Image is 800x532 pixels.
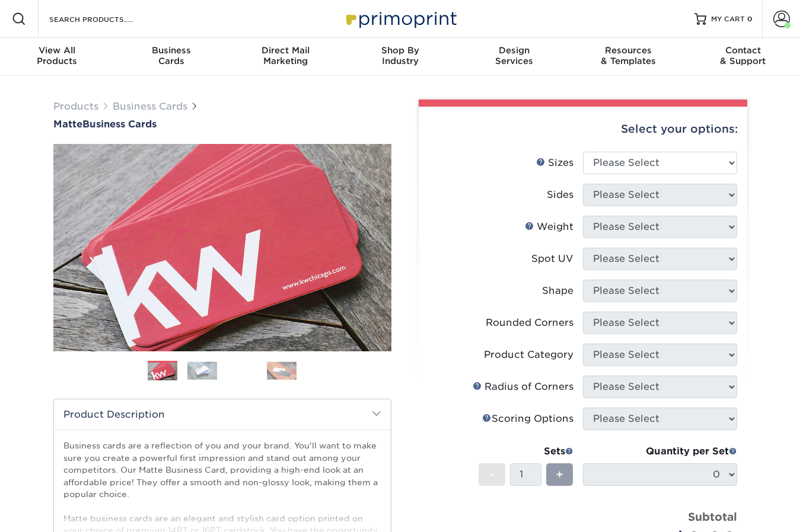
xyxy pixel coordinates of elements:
[113,101,187,112] a: Business Cards
[227,356,257,386] img: Business Cards 03
[489,466,495,483] span: -
[572,45,686,56] span: Resources
[484,348,573,362] div: Product Category
[53,118,391,130] h1: Business Cards
[343,45,457,66] div: Industry
[583,444,737,459] div: Quantity per Set
[531,252,573,266] div: Spot UV
[536,156,573,170] div: Sizes
[686,38,800,76] a: Contact& Support
[482,412,573,426] div: Scoring Options
[343,38,457,76] a: Shop ByIndustry
[542,284,573,298] div: Shape
[48,12,164,26] input: SEARCH PRODUCTS.....
[267,361,297,380] img: Business Cards 04
[572,38,686,76] a: Resources& Templates
[556,466,563,483] span: +
[457,45,572,56] span: Design
[428,107,738,152] div: Select your options:
[114,45,229,66] div: Cards
[53,79,391,416] img: Matte 01
[114,45,229,56] span: Business
[686,45,800,56] span: Contact
[686,45,800,66] div: & Support
[187,361,217,380] img: Business Cards 02
[114,38,229,76] a: BusinessCards
[53,118,82,130] span: Matte
[53,101,98,112] a: Products
[54,399,391,430] h2: Product Description
[473,380,573,394] div: Radius of Corners
[341,6,460,31] img: Primoprint
[486,316,573,330] div: Rounded Corners
[228,45,343,66] div: Marketing
[457,45,572,66] div: Services
[525,220,573,234] div: Weight
[148,357,177,386] img: Business Cards 01
[457,38,572,76] a: DesignServices
[53,118,391,130] a: MatteBusiness Cards
[228,45,343,56] span: Direct Mail
[343,45,457,56] span: Shop By
[547,188,573,202] div: Sides
[711,14,745,24] span: MY CART
[572,45,686,66] div: & Templates
[228,38,343,76] a: Direct MailMarketing
[747,15,753,23] span: 0
[688,510,737,523] strong: Subtotal
[479,444,573,459] div: Sets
